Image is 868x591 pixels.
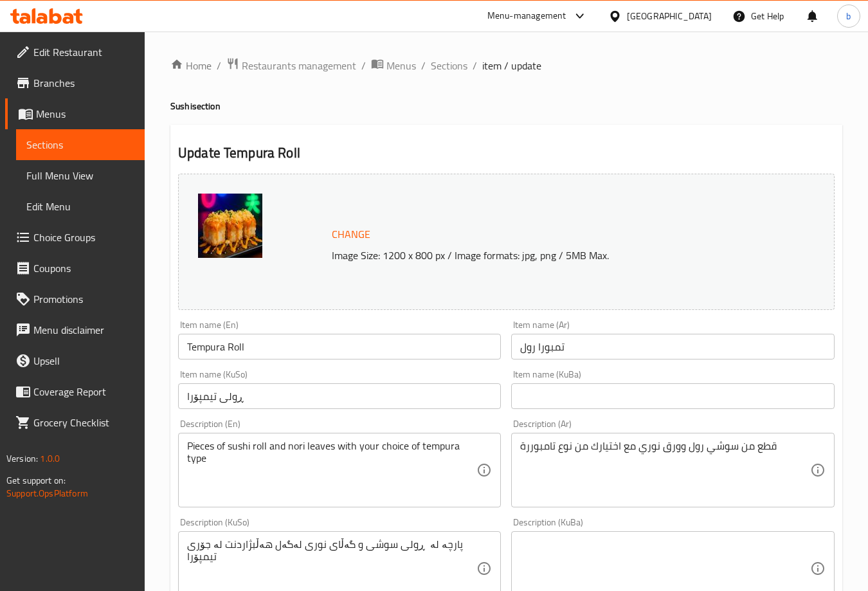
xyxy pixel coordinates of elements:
[33,415,134,430] span: Grocery Checklist
[5,37,145,68] a: Edit Restaurant
[5,68,145,98] a: Branches
[26,168,134,183] span: Full Menu View
[371,57,416,74] a: Menus
[5,407,145,438] a: Grocery Checklist
[178,143,835,163] h2: Update Tempura Roll
[40,450,60,467] span: 1.0.0
[26,199,134,214] span: Edit Menu
[16,129,145,160] a: Sections
[198,194,262,258] img: %D8%AA%D9%85%D8%A8%D9%88%D8%B1%D8%A7_%D8%B1%D9%88%D9%84638912360388213632.jpg
[33,230,134,245] span: Choice Groups
[5,345,145,376] a: Upsell
[33,322,134,338] span: Menu disclaimer
[16,191,145,222] a: Edit Menu
[327,248,789,263] p: Image Size: 1200 x 800 px / Image formats: jpg, png / 5MB Max.
[386,58,416,73] span: Menus
[5,222,145,253] a: Choice Groups
[520,440,809,501] textarea: قطع من سوشي رول وورق نوري مع اختيارك من نوع تامبوررة
[5,314,145,345] a: Menu disclaimer
[26,137,134,152] span: Sections
[511,334,834,359] input: Enter name Ar
[33,384,134,399] span: Coverage Report
[482,58,541,73] span: item / update
[431,58,467,73] a: Sections
[217,58,221,73] li: /
[6,485,88,502] a: Support.OpsPlatform
[487,8,566,24] div: Menu-management
[226,57,356,74] a: Restaurants management
[170,58,212,73] a: Home
[5,98,145,129] a: Menus
[187,440,476,501] textarea: Pieces of sushi roll and nori leaves with your choice of tempura type
[16,160,145,191] a: Full Menu View
[33,260,134,276] span: Coupons
[627,9,712,23] div: [GEOGRAPHIC_DATA]
[332,225,370,244] span: Change
[473,58,477,73] li: /
[5,253,145,284] a: Coupons
[178,383,501,409] input: Enter name KuSo
[33,291,134,307] span: Promotions
[5,376,145,407] a: Coverage Report
[511,383,834,409] input: Enter name KuBa
[6,450,38,467] span: Version:
[421,58,426,73] li: /
[170,57,842,74] nav: breadcrumb
[327,221,375,248] button: Change
[33,75,134,91] span: Branches
[33,44,134,60] span: Edit Restaurant
[361,58,366,73] li: /
[33,353,134,368] span: Upsell
[5,284,145,314] a: Promotions
[242,58,356,73] span: Restaurants management
[170,100,842,113] h4: Sushi section
[6,472,66,489] span: Get support on:
[36,106,134,122] span: Menus
[846,9,851,23] span: b
[178,334,501,359] input: Enter name En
